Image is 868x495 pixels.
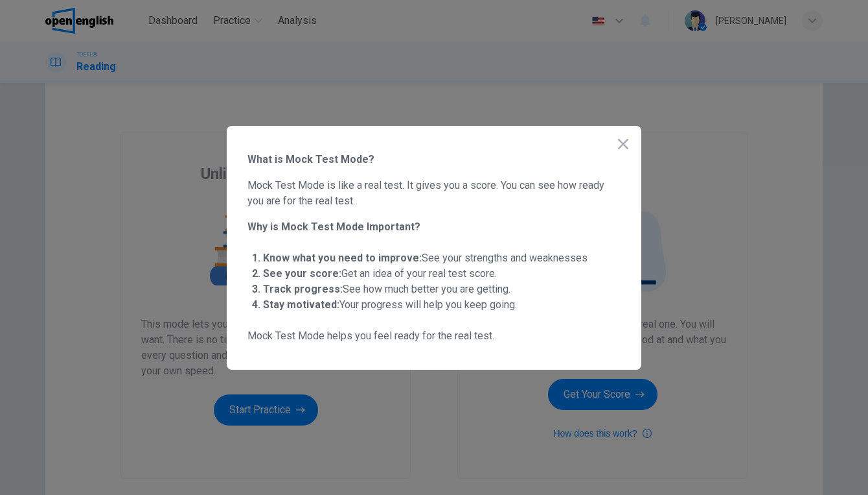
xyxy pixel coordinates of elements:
strong: Track progress: [263,283,343,295]
strong: Know what you need to improve: [263,252,422,264]
span: Get an idea of your real test score. [263,267,497,280]
span: See your strengths and weaknesses [263,252,588,264]
span: Your progress will help you keep going. [263,298,517,311]
strong: See your score: [263,267,341,280]
strong: Stay motivated: [263,298,339,311]
span: Mock Test Mode helps you feel ready for the real test. [247,328,621,344]
span: Mock Test Mode is like a real test. It gives you a score. You can see how ready you are for the r... [247,178,621,209]
span: Why is Mock Test Mode Important? [247,219,621,235]
span: See how much better you are getting. [263,283,510,295]
span: What is Mock Test Mode? [247,152,621,167]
